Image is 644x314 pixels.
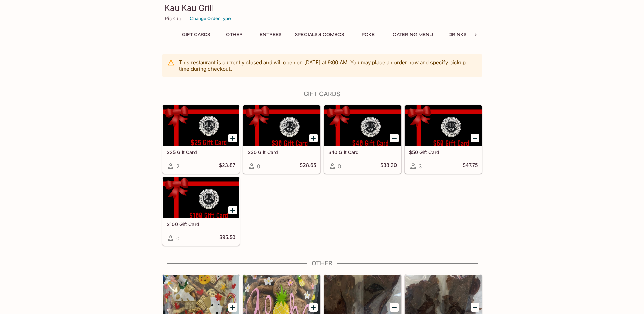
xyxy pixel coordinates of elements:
button: Add $40 Gift Card [390,134,399,142]
button: Add $25 Gift Card [228,134,237,142]
p: Pickup [165,15,181,22]
span: 2 [176,163,179,170]
span: 0 [338,163,341,170]
button: Add $100 Gift Card [228,206,237,214]
h4: Other [162,260,482,267]
button: Drinks [442,30,473,39]
a: $25 Gift Card2$23.87 [162,105,240,174]
button: Add $50 Gift Card [471,134,479,142]
button: Add Crispy Pepper Beef Jerky [471,303,479,312]
div: $40 Gift Card [324,105,401,146]
button: Add $30 Gift Card [309,134,318,142]
h4: Gift Cards [162,90,482,98]
h5: $38.20 [380,162,397,170]
div: $25 Gift Card [163,105,239,146]
h5: $40 Gift Card [328,149,397,155]
button: Entrees [255,30,286,39]
div: $100 Gift Card [163,177,239,218]
h5: $30 Gift Card [247,149,316,155]
h5: $47.75 [463,162,478,170]
button: Poke [353,30,384,39]
div: $30 Gift Card [243,105,320,146]
div: $50 Gift Card [405,105,482,146]
h5: $23.87 [219,162,235,170]
span: 0 [257,163,260,170]
a: $30 Gift Card0$28.65 [243,105,320,174]
p: This restaurant is currently closed and will open on [DATE] at 9:00 AM . You may place an order n... [179,59,477,72]
button: Catering Menu [389,30,437,39]
button: Specials & Combos [291,30,348,39]
span: 3 [419,163,422,170]
a: $40 Gift Card0$38.20 [324,105,401,174]
a: $100 Gift Card0$95.50 [162,177,240,246]
h5: $95.50 [219,234,235,242]
h5: $50 Gift Card [409,149,478,155]
span: 0 [176,235,179,242]
h3: Kau Kau Grill [165,3,480,13]
h5: $25 Gift Card [167,149,235,155]
h5: $100 Gift Card [167,221,235,227]
button: Change Order Type [187,13,234,24]
button: Add Chex Mix [228,303,237,312]
button: Gift Cards [178,30,214,39]
h5: $28.65 [300,162,316,170]
button: Add Crispy Teriyaki Beef Jerky [390,303,399,312]
button: Add Chocolate Chip Cookies [309,303,318,312]
a: $50 Gift Card3$47.75 [405,105,482,174]
button: Other [219,30,250,39]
